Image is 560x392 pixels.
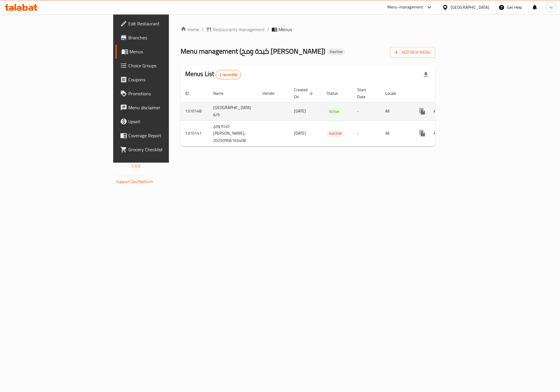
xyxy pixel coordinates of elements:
[128,34,202,41] span: Branches
[128,62,202,69] span: Choice Groups
[181,26,435,33] nav: breadcrumb
[327,90,346,97] span: Status
[116,87,207,101] a: Promotions
[206,26,265,33] a: Restaurants management
[429,126,443,140] button: Change Status
[128,90,202,97] span: Promotions
[390,47,435,58] button: Add New Menu
[327,130,344,137] span: Inactive
[415,126,429,140] button: more
[357,86,374,100] span: Start Date
[116,17,207,31] a: Edit Restaurant
[128,20,202,27] span: Edit Restaurant
[294,86,315,100] span: Created On
[328,49,345,54] span: Inactive
[129,48,202,55] span: Menus
[209,120,258,146] td: كبدة ومخ [PERSON_NAME], 20250906165408
[116,115,207,129] a: Upsell
[213,26,265,33] span: Restaurants management
[327,130,344,137] div: Inactive
[549,4,553,10] span: m
[128,146,202,153] span: Grocery Checklist
[185,70,241,79] h2: Menus List
[328,48,345,55] div: Inactive
[181,85,476,146] table: enhanced table
[419,68,433,82] div: Export file
[262,90,282,97] span: Vendor
[131,162,140,170] span: 1.0.0
[216,70,241,79] div: Total records count
[353,102,381,120] td: -
[411,85,476,102] th: Actions
[267,26,269,33] li: /
[116,73,207,87] a: Coupons
[213,90,231,97] span: Name
[128,76,202,83] span: Coupons
[415,104,429,118] button: more
[451,4,489,10] div: [GEOGRAPHIC_DATA]
[116,101,207,115] a: Menu disclaimer
[116,31,207,45] a: Branches
[116,178,153,185] a: Support.OpsPlatform
[116,129,207,143] a: Coverage Report
[128,132,202,139] span: Coverage Report
[385,90,404,97] span: Locale
[116,143,207,157] a: Grocery Checklist
[294,107,306,115] span: [DATE]
[128,118,202,125] span: Upsell
[353,120,381,146] td: -
[181,45,325,58] span: Menu management ( كبدة ومخ [PERSON_NAME] )
[327,108,342,115] span: Active
[116,172,143,180] span: Get support on:
[387,4,423,11] div: Menu-management
[279,26,292,33] span: Menus
[381,120,411,146] td: All
[381,102,411,120] td: All
[116,45,207,59] a: Menus
[294,129,306,137] span: [DATE]
[116,59,207,73] a: Choice Groups
[128,104,202,111] span: Menu disclaimer
[216,72,241,78] span: 2 record(s)
[116,162,130,170] span: Version:
[185,90,196,97] span: ID
[209,102,258,120] td: [GEOGRAPHIC_DATA] 6/9
[395,49,430,56] span: Add New Menu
